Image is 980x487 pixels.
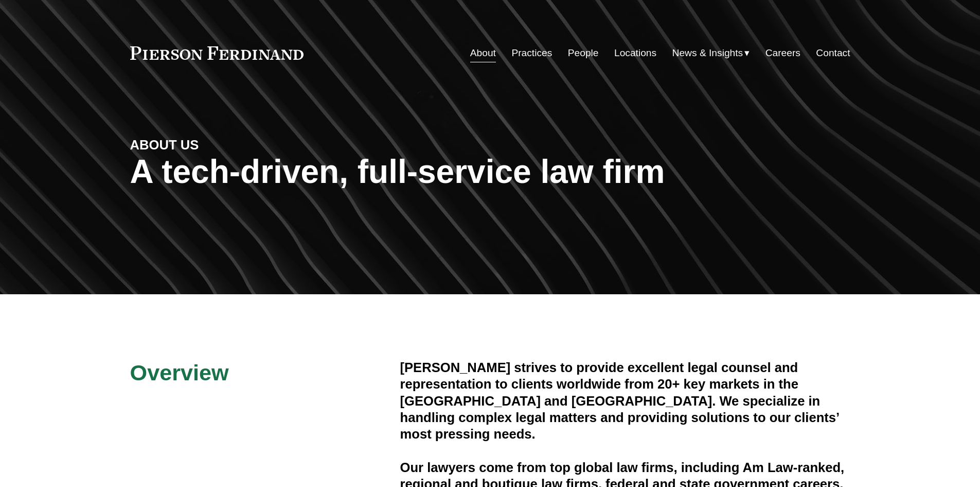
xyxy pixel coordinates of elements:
strong: ABOUT US [130,138,199,152]
a: Contact [816,43,850,63]
h4: [PERSON_NAME] strives to provide excellent legal counsel and representation to clients worldwide ... [400,359,850,443]
a: People [568,43,599,63]
span: Overview [130,360,229,385]
a: Locations [614,43,656,63]
h1: A tech-driven, full-service law firm [130,153,850,191]
span: News & Insights [672,44,743,62]
a: folder dropdown [672,43,750,63]
a: Careers [765,43,800,63]
a: About [470,43,496,63]
a: Practices [511,43,552,63]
